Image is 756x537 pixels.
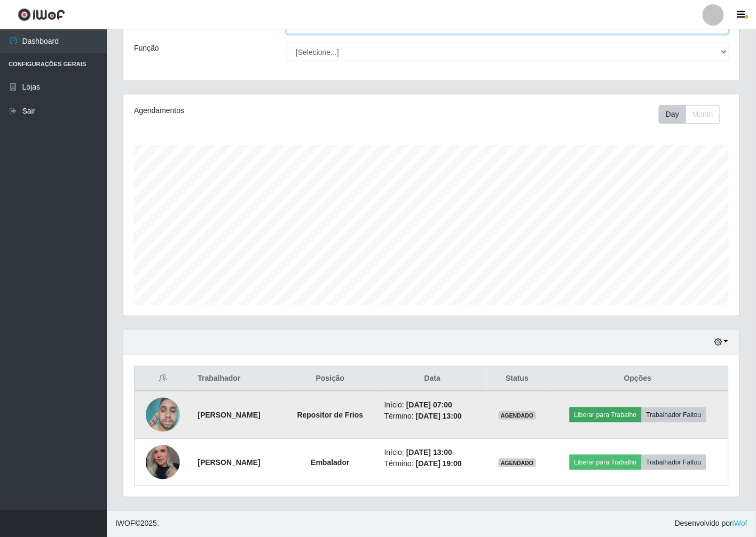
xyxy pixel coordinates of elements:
span: AGENDADO [499,411,536,420]
img: 1748551724527.jpeg [146,392,180,438]
time: [DATE] 13:00 [406,448,452,456]
label: Função [134,43,159,54]
time: [DATE] 19:00 [416,459,462,468]
div: Agendamentos [134,105,373,116]
span: IWOF [115,519,135,528]
li: Início: [384,399,481,411]
span: AGENDADO [499,459,536,467]
th: Posição [282,366,377,391]
span: Desenvolvido por [675,518,747,530]
span: © 2025 . [115,518,159,530]
img: 1741885516826.jpeg [146,437,180,487]
button: Month [686,105,720,124]
img: CoreUI Logo [18,8,65,21]
strong: Embalador [311,458,349,467]
div: Toolbar with button groups [659,105,729,124]
button: Trabalhador Faltou [642,455,706,470]
strong: [PERSON_NAME] [198,411,260,419]
th: Opções [547,366,728,391]
time: [DATE] 07:00 [406,400,452,409]
button: Liberar para Trabalho [570,455,642,470]
th: Data [378,366,487,391]
th: Status [487,366,547,391]
th: Trabalhador [191,366,282,391]
strong: [PERSON_NAME] [198,458,260,467]
button: Trabalhador Faltou [642,407,706,422]
a: iWof [733,519,747,528]
button: Liberar para Trabalho [570,407,642,422]
li: Início: [384,447,481,458]
li: Término: [384,411,481,422]
button: Day [659,105,686,124]
div: First group [659,105,720,124]
time: [DATE] 13:00 [416,412,462,420]
li: Término: [384,458,481,469]
strong: Repositor de Frios [297,411,364,419]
